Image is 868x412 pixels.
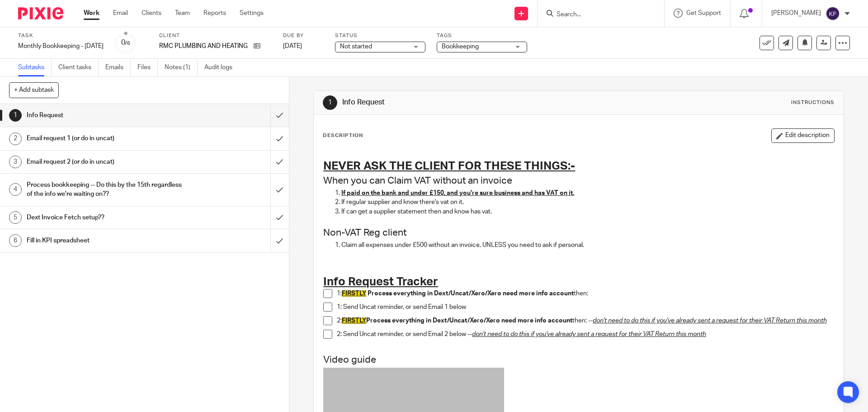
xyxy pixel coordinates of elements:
[27,132,183,145] h1: Email request 1 (or do in uncat)
[204,59,239,76] a: Audit logs
[323,160,575,172] u: NEVER ASK THE CLIENT FOR THESE THINGS:-
[323,173,834,189] h2: When you can Claim VAT without an invoice
[340,43,372,50] span: Not started
[791,99,835,106] div: Instructions
[337,289,834,298] p: 1: then:
[341,207,834,216] p: If can get a supplier statement then and know has vat.
[771,128,835,143] button: Edit description
[27,155,183,169] h1: Email request 2 (or do in uncat)
[556,11,637,19] input: Search
[18,42,104,51] div: Monthly Bookkeeping - [DATE]
[27,178,183,201] h1: Process bookkeeping -- Do this by the 15th regardless of the info we're waiting on??
[335,32,425,39] label: Status
[771,9,821,18] p: [PERSON_NAME]
[342,317,572,324] strong: Process everything in Dext/Uncat/Xero/Xero need more info account
[341,241,834,250] p: Claim all expenses under £500 without an invoice, UNLESS you need to ask if personal.
[9,211,22,224] div: 5
[27,109,183,122] h1: Info Request
[826,6,840,21] img: svg%3E
[323,132,363,139] p: Description
[686,10,721,16] span: Get Support
[203,9,226,18] a: Reports
[137,59,158,76] a: Files
[323,276,438,288] u: Info Request Tracker
[240,9,264,18] a: Settings
[341,190,574,196] u: If paid on the bank and under £150, and you're sure business and has VAT on it.
[27,234,183,247] h1: Fill in KPI spreadsheet
[9,82,59,98] button: + Add subtask
[323,225,834,241] h2: Non-VAT Reg client
[437,32,527,39] label: Tags
[105,59,131,76] a: Emails
[18,59,52,76] a: Subtasks
[341,198,834,207] p: If regular supplier and know there's vat on it.
[84,9,99,18] a: Work
[283,32,324,39] label: Due by
[342,98,598,107] h1: Info Request
[9,109,22,122] div: 1
[9,133,22,145] div: 2
[159,32,272,39] label: Client
[18,42,104,51] div: Monthly Bookkeeping - August 2025
[18,32,104,39] label: Task
[323,352,834,368] h2: Video guide
[165,59,198,76] a: Notes (1)
[442,43,479,50] span: Bookkeeping
[283,43,302,49] span: [DATE]
[159,42,249,51] p: RMC PLUMBING AND HEATING LTD
[125,41,130,46] small: /6
[337,330,834,339] p: 2: Send Uncat reminder, or send Email 2 below --
[342,317,366,324] span: FIRSTLY
[323,95,337,110] div: 1
[27,211,183,224] h1: Dext Invoice Fetch setup??
[593,317,827,324] u: don't need to do this if you've already sent a request for their VAT Return this month
[9,234,22,247] div: 6
[58,59,99,76] a: Client tasks
[342,290,366,297] span: FIRSTLY
[9,156,22,168] div: 3
[113,9,128,18] a: Email
[121,38,130,48] div: 0
[337,303,834,312] p: 1: Send Uncat reminder, or send Email 1 below
[18,7,63,19] img: Pixie
[9,183,22,196] div: 4
[175,9,190,18] a: Team
[142,9,161,18] a: Clients
[368,290,574,297] strong: Process everything in Dext/Uncat/Xero/Xero need more info account
[472,331,706,337] u: don't need to do this if you've already sent a request for their VAT Return this month
[337,316,834,325] p: 2: then: --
